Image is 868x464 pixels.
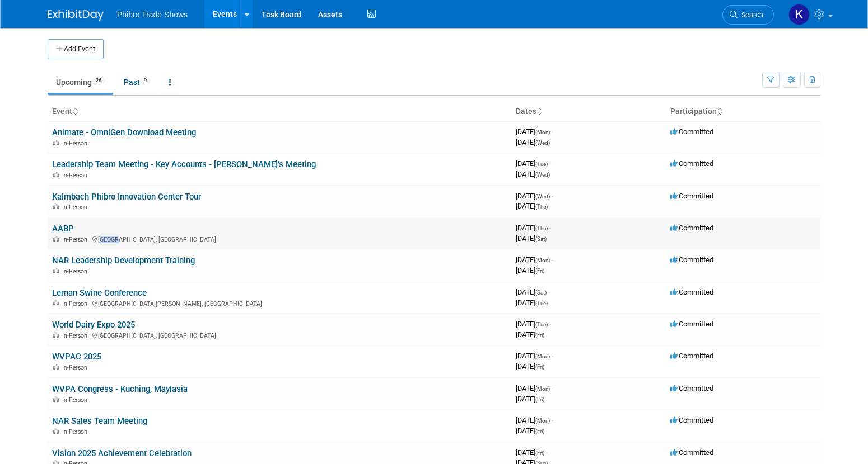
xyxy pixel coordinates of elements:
span: [DATE] [516,138,550,146]
span: (Wed) [535,193,550,200]
a: NAR Sales Team Meeting [52,416,147,426]
span: In-Person [62,300,91,307]
a: WVPAC 2025 [52,352,101,362]
span: (Tue) [535,161,548,167]
img: ExhibitDay [48,10,104,21]
span: Committed [670,352,713,360]
img: In-Person Event [53,140,59,145]
img: In-Person Event [53,172,59,177]
span: Committed [670,192,713,200]
img: In-Person Event [53,428,59,434]
span: Committed [670,384,713,392]
span: (Sat) [535,236,547,242]
span: - [549,320,551,328]
span: [DATE] [516,170,550,178]
img: Karol Ehmen [788,4,810,25]
span: Committed [670,255,713,264]
th: Event [48,102,511,121]
span: [DATE] [516,234,547,243]
div: [GEOGRAPHIC_DATA], [GEOGRAPHIC_DATA] [52,234,507,243]
span: (Fri) [535,450,544,456]
span: [DATE] [516,159,551,168]
span: - [549,224,551,232]
span: In-Person [62,364,91,371]
span: 9 [141,77,150,85]
a: Leadership Team Meeting - Key Accounts - [PERSON_NAME]'s Meeting [52,159,316,169]
a: Kalmbach Phibro Innovation Center Tour [52,192,201,202]
span: (Fri) [535,268,544,274]
span: 26 [92,77,105,85]
span: Search [738,11,763,19]
span: (Wed) [535,140,550,146]
span: (Fri) [535,364,544,370]
span: (Thu) [535,203,548,210]
img: In-Person Event [53,203,59,209]
span: [DATE] [516,427,544,435]
span: [DATE] [516,255,553,264]
a: Vision 2025 Achievement Celebration [52,448,192,458]
span: - [549,159,551,168]
span: (Mon) [535,418,550,424]
span: Committed [670,127,713,136]
span: In-Person [62,203,91,211]
a: NAR Leadership Development Training [52,255,195,266]
button: Add Event [48,39,104,59]
span: [DATE] [516,395,544,403]
span: [DATE] [516,330,544,339]
span: [DATE] [516,384,553,392]
img: In-Person Event [53,300,59,306]
span: - [546,448,548,457]
span: Committed [670,224,713,232]
span: [DATE] [516,299,548,307]
span: (Mon) [535,386,550,392]
span: (Tue) [535,321,548,328]
th: Participation [666,102,820,121]
span: [DATE] [516,352,553,360]
span: - [552,127,553,136]
img: In-Person Event [53,268,59,273]
span: - [552,384,553,392]
span: (Thu) [535,225,548,231]
a: Past9 [115,72,158,93]
span: Phibro Trade Shows [117,10,188,19]
span: (Fri) [535,332,544,338]
th: Dates [511,102,666,121]
a: WVPA Congress - Kuching, Maylasia [52,384,188,394]
span: - [552,352,553,360]
span: In-Person [62,332,91,339]
span: [DATE] [516,448,548,457]
span: In-Person [62,172,91,179]
span: In-Person [62,140,91,147]
a: World Dairy Expo 2025 [52,320,135,330]
a: Leman Swine Conference [52,288,147,298]
span: Committed [670,416,713,424]
img: In-Person Event [53,236,59,242]
span: - [552,255,553,264]
span: (Wed) [535,172,550,178]
span: [DATE] [516,288,550,296]
img: In-Person Event [53,396,59,402]
div: [GEOGRAPHIC_DATA][PERSON_NAME], [GEOGRAPHIC_DATA] [52,299,507,307]
a: Sort by Start Date [536,107,542,116]
a: AABP [52,224,74,234]
span: (Tue) [535,300,548,306]
a: Search [722,5,774,25]
span: (Fri) [535,428,544,434]
span: - [548,288,550,296]
a: Sort by Event Name [72,107,78,116]
span: (Sat) [535,290,547,296]
span: (Mon) [535,129,550,135]
span: In-Person [62,236,91,243]
span: Committed [670,320,713,328]
a: Animate - OmniGen Download Meeting [52,127,196,138]
span: [DATE] [516,202,548,210]
span: [DATE] [516,127,553,136]
span: - [552,416,553,424]
span: [DATE] [516,266,544,274]
img: In-Person Event [53,364,59,370]
span: [DATE] [516,224,551,232]
span: In-Person [62,396,91,404]
span: In-Person [62,268,91,275]
span: Committed [670,159,713,168]
span: In-Person [62,428,91,435]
